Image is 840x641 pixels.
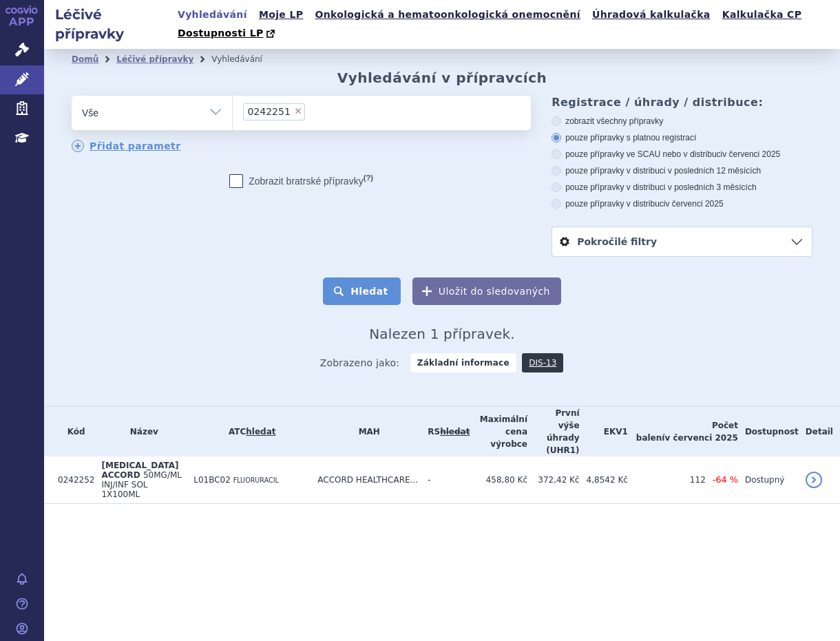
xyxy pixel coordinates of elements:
[44,5,174,43] h2: Léčivé přípravky
[421,407,470,456] th: RS
[440,427,470,437] del: hledat
[552,198,812,209] label: pouze přípravky v distribuci
[233,476,279,484] span: FLUORURACIL
[412,277,561,305] button: Uložit do sledovaných
[806,472,822,488] a: detail
[666,199,724,209] span: v červenci 2025
[246,427,275,437] a: hledat
[552,96,812,109] h3: Registrace / úhrady / distribuce:
[364,174,373,182] abbr: (?)
[628,407,738,456] th: Počet balení
[211,49,280,70] li: Vyhledávání
[552,132,812,143] label: pouze přípravky s platnou registrací
[470,456,527,504] td: 458,80 Kč
[470,407,527,456] th: Maximální cena výrobce
[369,326,515,342] span: Nalezen 1 přípravek.
[799,407,840,456] th: Detail
[440,427,470,437] a: vyhledávání neobsahuje žádnou platnou referenční skupinu
[72,140,181,152] a: Přidat parametr
[718,6,806,24] a: Kalkulačka CP
[628,456,706,504] td: 112
[294,107,302,115] span: ×
[72,54,98,64] a: Domů
[738,456,799,504] td: Dostupný
[311,456,421,504] td: ACCORD HEALTHCARE...
[320,353,400,372] span: Zobrazeno jako:
[311,407,421,456] th: MAH
[552,165,812,176] label: pouze přípravky v distribuci v posledních 12 měsících
[552,182,812,193] label: pouze přípravky v distribuci v posledních 3 měsících
[580,456,628,504] td: 4,8542 Kč
[580,407,628,456] th: EKV1
[101,461,178,480] span: [MEDICAL_DATA] ACCORD
[552,149,812,160] label: pouze přípravky ve SCAU nebo v distribuci
[255,6,307,24] a: Moje LP
[552,116,812,127] label: zobrazit všechny přípravky
[193,475,231,485] span: L01BC02
[738,407,799,456] th: Dostupnost
[552,227,812,256] a: Pokročilé filtry
[309,103,367,120] input: 0242251
[713,474,738,485] span: -64 %
[323,277,401,305] button: Hledat
[247,107,290,116] span: 0242251
[527,407,580,456] th: První výše úhrady (UHR1)
[187,407,311,456] th: ATC
[664,433,737,443] span: v červenci 2025
[588,6,715,24] a: Úhradová kalkulačka
[421,456,470,504] td: -
[178,28,264,39] span: Dostupnosti LP
[229,174,373,188] label: Zobrazit bratrské přípravky
[522,353,563,372] a: DIS-13
[94,407,187,456] th: Název
[51,456,94,504] td: 0242252
[174,24,282,43] a: Dostupnosti LP
[174,6,251,24] a: Vyhledávání
[51,407,94,456] th: Kód
[337,70,547,86] h2: Vyhledávání v přípravcích
[722,149,780,159] span: v červenci 2025
[527,456,580,504] td: 372,42 Kč
[410,353,516,372] strong: Základní informace
[116,54,193,64] a: Léčivé přípravky
[311,6,585,24] a: Onkologická a hematoonkologická onemocnění
[101,470,182,499] span: 50MG/ML INJ/INF SOL 1X100ML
